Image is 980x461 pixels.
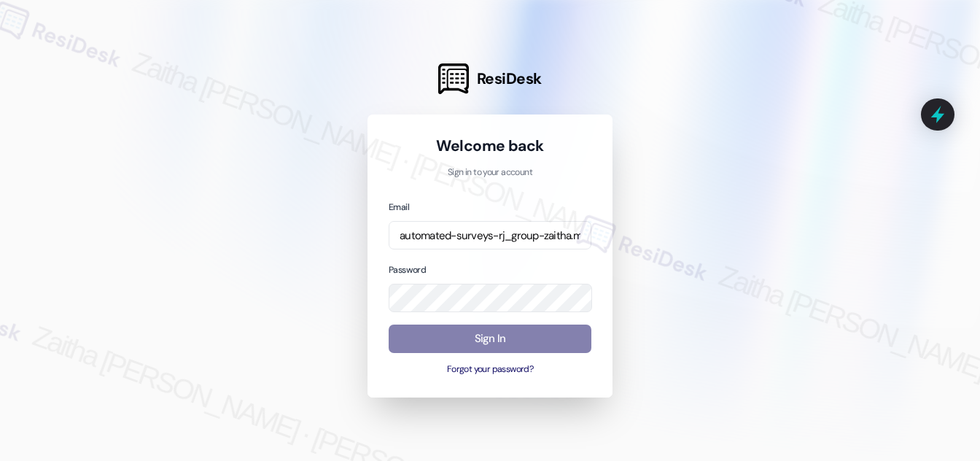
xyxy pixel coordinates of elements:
button: Forgot your password? [389,363,591,376]
p: Sign in to your account [389,166,591,179]
input: name@example.com [389,221,591,249]
img: ResiDesk Logo [438,63,469,94]
label: Password [389,264,426,276]
span: ResiDesk [477,69,542,89]
h1: Welcome back [389,136,591,156]
label: Email [389,201,409,213]
button: Sign In [389,325,591,353]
